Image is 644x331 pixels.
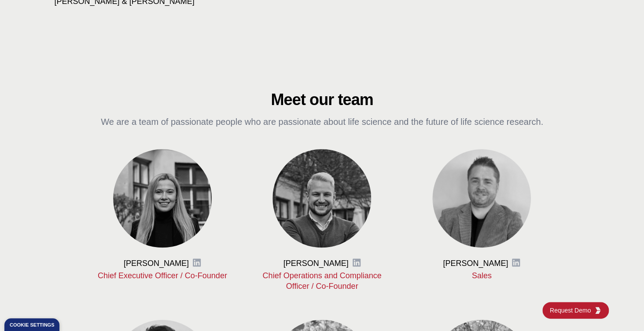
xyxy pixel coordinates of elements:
[600,289,644,331] div: Chat-widget
[10,323,54,327] div: Cookie settings
[416,270,548,281] p: Sales
[550,306,594,315] span: Request Demo
[600,289,644,331] iframe: Chat Widget
[113,149,212,247] img: Viktoriya Vasilenko
[594,307,601,314] img: KGG
[97,116,548,128] p: We are a team of passionate people who are passionate about life science and the future of life s...
[432,149,531,247] img: Martin Grady
[97,270,228,281] p: Chief Executive Officer / Co-Founder
[443,258,508,269] h3: [PERSON_NAME]
[124,258,189,269] h3: [PERSON_NAME]
[97,91,548,109] h2: Meet our team
[272,149,371,247] img: Barney Vajda
[283,258,348,269] h3: [PERSON_NAME]
[542,302,609,319] a: Request DemoKGG
[256,270,388,291] p: Chief Operations and Compliance Officer / Co-Founder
